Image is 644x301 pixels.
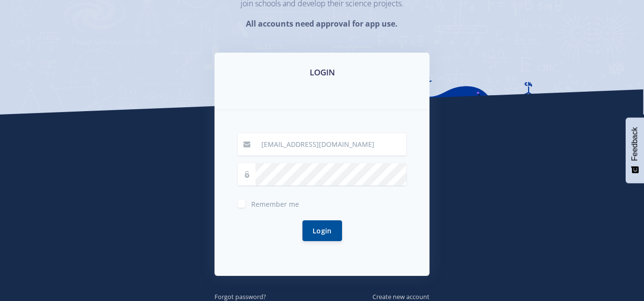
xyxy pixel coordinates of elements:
[626,117,644,183] button: Feedback - Show survey
[251,200,299,209] span: Remember me
[372,292,429,301] small: Create new account
[302,220,342,241] button: Login
[256,133,406,156] input: Email / User ID
[246,18,398,29] strong: All accounts need approval for app use.
[630,127,639,161] span: Feedback
[226,66,418,79] h3: LOGIN
[215,292,266,301] small: Forgot password?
